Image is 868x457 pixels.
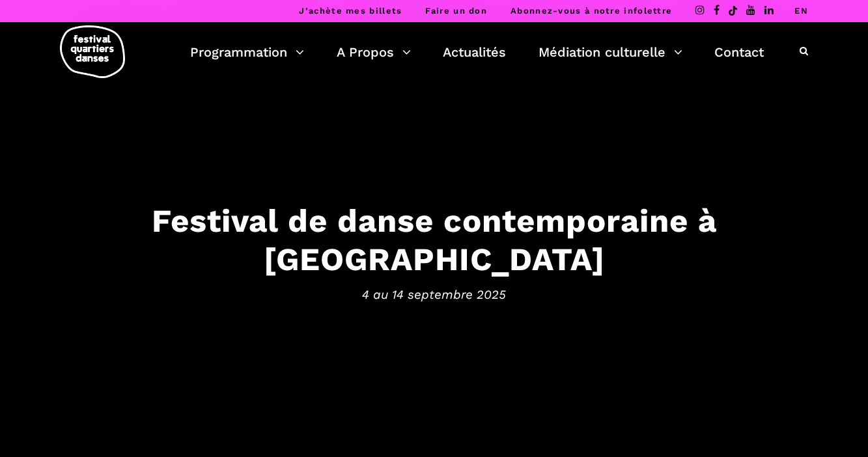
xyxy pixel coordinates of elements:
[190,41,304,63] a: Programmation
[425,6,487,16] a: Faire un don
[60,25,125,78] img: logo-fqd-med
[539,41,682,63] a: Médiation culturelle
[714,41,764,63] a: Contact
[511,6,672,16] a: Abonnez-vous à notre infolettre
[794,6,808,16] a: EN
[299,6,402,16] a: J’achète mes billets
[443,41,506,63] a: Actualités
[31,285,838,305] span: 4 au 14 septembre 2025
[337,41,411,63] a: A Propos
[31,202,838,279] h3: Festival de danse contemporaine à [GEOGRAPHIC_DATA]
